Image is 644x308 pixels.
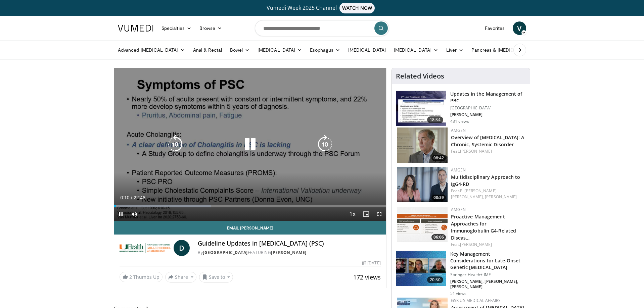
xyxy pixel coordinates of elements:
[450,112,526,117] p: [PERSON_NAME]
[451,127,466,133] a: Amgen
[114,205,386,207] div: Progress Bar
[451,242,524,248] div: Feat.
[467,43,546,57] a: Pancreas & [MEDICAL_DATA]
[128,207,141,221] button: Mute
[120,240,171,256] img: University of Miami
[120,195,129,200] span: 0:10
[396,251,526,296] a: 20:30 Key Management Considerations for Late-Onset Genetic [MEDICAL_DATA] Springer Health+ IME [P...
[451,174,520,187] a: Multidisciplinary Approach to IgG4-RD
[451,134,524,148] a: Overview of [MEDICAL_DATA]: A Chronic, Systemic Disorder
[431,234,446,240] span: 06:06
[254,43,306,57] a: [MEDICAL_DATA]
[485,194,517,200] a: [PERSON_NAME]
[450,119,469,124] p: 431 views
[203,250,248,255] a: [GEOGRAPHIC_DATA]
[114,68,386,221] video-js: Video Player
[397,127,448,163] a: 08:42
[427,276,443,283] span: 20:30
[451,207,466,212] a: Amgen
[397,127,448,163] img: 40cb7efb-a405-4d0b-b01f-0267f6ac2b93.png.150x105_q85_crop-smart_upscale.png
[226,43,254,57] a: Bowel
[195,21,226,35] a: Browse
[396,91,526,126] a: 18:34 Updates in the Management of PBC [GEOGRAPHIC_DATA] [PERSON_NAME] 431 views
[451,213,516,241] a: Proactive Management Approaches for Immunoglobulin G4-Related Diseas…
[451,167,466,173] a: Amgen
[174,240,190,256] a: D
[450,251,526,271] h3: Key Management Considerations for Late-Onset Genetic [MEDICAL_DATA]
[396,72,444,80] h4: Related Videos
[129,274,132,280] span: 2
[198,250,380,256] div: By FEATURING
[450,279,526,290] p: [PERSON_NAME], [PERSON_NAME], [PERSON_NAME]
[134,195,145,200] span: 22:48
[362,260,380,266] div: [DATE]
[481,21,509,35] a: Favorites
[344,43,390,57] a: [MEDICAL_DATA]
[431,155,446,161] span: 08:42
[157,21,195,35] a: Specialties
[119,3,525,13] a: Vumedi Week 2025 ChannelWATCH NOW
[346,207,359,221] button: Playback Rate
[271,250,307,255] a: [PERSON_NAME]
[114,221,386,235] a: Email [PERSON_NAME]
[306,43,344,57] a: Esophagus
[450,105,526,111] p: [GEOGRAPHIC_DATA]
[450,272,526,277] p: Springer Health+ IME
[450,91,526,104] h3: Updates in the Management of PBC
[373,207,386,221] button: Fullscreen
[451,188,497,200] a: E. [PERSON_NAME] [PERSON_NAME],
[427,116,443,123] span: 18:34
[390,43,442,57] a: [MEDICAL_DATA]
[397,167,448,202] img: 04ce378e-5681-464e-a54a-15375da35326.png.150x105_q85_crop-smart_upscale.png
[199,272,233,283] button: Save to
[460,148,492,154] a: [PERSON_NAME]
[397,207,448,242] a: 06:06
[118,25,153,32] img: VuMedi Logo
[198,240,380,247] h4: Guideline Updates in [MEDICAL_DATA] (PSC)
[450,291,467,296] p: 51 views
[339,3,375,13] span: WATCH NOW
[431,195,446,201] span: 08:39
[397,167,448,202] a: 08:39
[255,20,389,36] input: Search topics, interventions
[451,188,524,200] div: Feat.
[451,148,524,154] div: Feat.
[397,207,448,242] img: b07e8bac-fd62-4609-bac4-e65b7a485b7c.png.150x105_q85_crop-smart_upscale.png
[442,43,467,57] a: Liver
[396,251,446,286] img: beaec1a9-1a09-4975-8157-4df5edafc3c8.150x105_q85_crop-smart_upscale.jpg
[359,207,373,221] button: Enable picture-in-picture mode
[120,272,163,282] a: 2 Thumbs Up
[114,207,128,221] button: Pause
[396,91,446,126] img: 5cf47cf8-5b4c-4c40-a1d9-4c8d132695a9.150x105_q85_crop-smart_upscale.jpg
[131,195,132,200] span: /
[353,273,381,281] span: 172 views
[460,242,492,247] a: [PERSON_NAME]
[114,43,189,57] a: Advanced [MEDICAL_DATA]
[165,272,196,283] button: Share
[513,21,526,35] a: V
[451,298,501,303] a: GSK US Medical Affairs
[189,43,226,57] a: Anal & Rectal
